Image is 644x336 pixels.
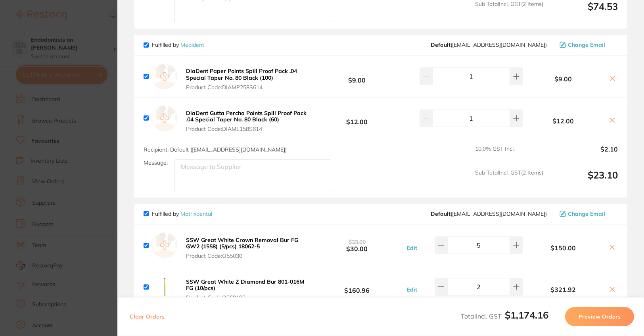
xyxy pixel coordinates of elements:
button: SSW Great White Crown Removal Bur FG GW2 (1558) (5/pcs) 18062-5 Product Code:O55030 [184,236,310,259]
b: $150.00 [523,244,604,252]
img: empty.jpg [152,232,177,258]
span: Product Code: DIAML158S614 [186,126,307,132]
img: empty.jpg [152,64,177,89]
b: DiaDent Paper Points Spill Proof Pack .04 Special Taper No. 80 Black (100) [186,67,297,81]
output: $2.10 [550,146,618,163]
span: sales@matrixdental.com.au [431,211,547,217]
span: medident@medident.com.au [431,42,547,48]
span: Total Incl. GST [461,312,548,320]
span: $33.00 [349,238,366,246]
b: SSW Great White Crown Removal Bur FG GW2 (1558) (5/pcs) 18062-5 [186,236,298,250]
a: Matrixdental [180,210,212,217]
span: Sub Total Incl. GST ( 2 Items) [475,1,543,23]
button: Preview Orders [565,307,634,326]
a: Medident [180,41,204,48]
p: Fulfilled by [152,211,212,217]
button: Change Email [557,210,618,217]
span: Sub Total Incl. GST ( 2 Items) [475,169,543,191]
output: $74.53 [550,1,618,23]
b: $9.00 [523,75,604,83]
img: Y3JlbG5ndA [152,274,177,300]
span: Product Code: O55030 [186,253,307,259]
span: Recipient: Default ( [EMAIL_ADDRESS][DOMAIN_NAME] ) [144,146,287,153]
b: $30.00 [310,238,404,253]
button: Clear Orders [127,307,167,326]
span: Change Email [568,42,605,48]
span: Product Code: O350192 [186,294,307,301]
button: DiaDent Gutta Percha Points Spill Proof Pack .04 Special Taper No. 80 Black (60) Product Code:DIA... [184,109,310,132]
b: $321.92 [523,286,604,293]
b: $12.00 [523,117,604,125]
b: $12.00 [310,111,404,125]
label: Message: [144,159,168,166]
b: Default [431,210,450,217]
b: $1,174.16 [505,309,548,321]
b: Default [431,41,450,48]
button: SSW Great White Z Diamond Bur 801-016M FG (10/pcs) Product Code:O350192 [184,278,310,301]
p: Fulfilled by [152,42,204,48]
button: DiaDent Paper Points Spill Proof Pack .04 Special Taper No. 80 Black (100) Product Code:DIAMP258S614 [184,67,310,90]
output: $23.10 [550,169,618,191]
button: Change Email [557,41,618,48]
img: empty.jpg [152,106,177,131]
b: $9.00 [310,69,404,84]
button: Edit [404,286,420,293]
span: Change Email [568,211,605,217]
span: Product Code: DIAMP258S614 [186,84,307,90]
b: $160.96 [310,280,404,294]
b: DiaDent Gutta Percha Points Spill Proof Pack .04 Special Taper No. 80 Black (60) [186,109,307,123]
button: Edit [404,244,420,252]
span: 10.0 % GST Incl. [475,146,543,163]
b: SSW Great White Z Diamond Bur 801-016M FG (10/pcs) [186,278,304,292]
